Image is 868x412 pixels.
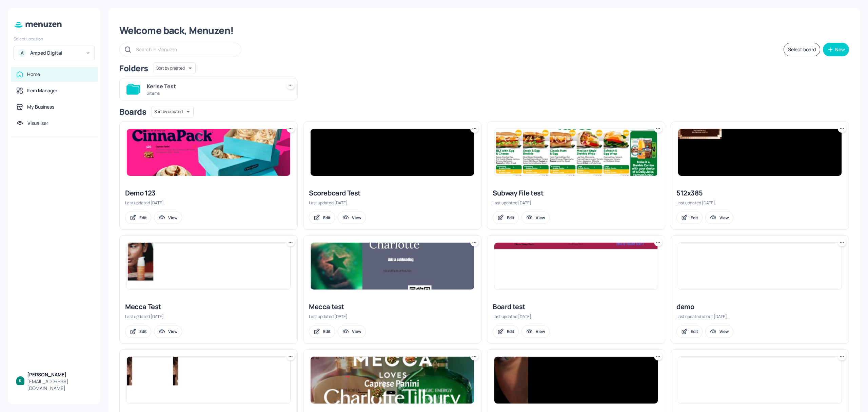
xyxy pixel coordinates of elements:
[493,302,659,312] div: Board test
[676,200,843,206] div: Last updated [DATE].
[323,329,331,334] div: Edit
[536,215,545,221] div: View
[147,90,278,96] div: 3 items
[678,357,842,404] img: 2024-07-25-1721902802456w4cu5ditutr.jpeg
[494,357,658,404] img: 2025-02-14-1739510027997nwuhmocmolb.jpeg
[152,105,194,118] div: Sort by created
[125,200,292,206] div: Last updated [DATE].
[536,329,545,334] div: View
[494,129,658,176] img: 2025-08-13-1755066037325fj9ck42ipr6.jpeg
[507,329,514,334] div: Edit
[125,314,292,319] div: Last updated [DATE].
[311,357,474,404] img: 2025-10-06-175973718183448y3ynf15sx.jpeg
[309,200,476,206] div: Last updated [DATE].
[311,243,474,289] img: 2025-03-25-1742875039122vxbdnm6rbu.jpeg
[719,329,729,334] div: View
[119,24,849,37] div: Welcome back, Menuzen!
[127,243,290,289] img: 2025-07-22-1753150999163aufffdptw1.jpeg
[14,36,95,42] div: Select Location
[27,371,92,378] div: [PERSON_NAME]
[309,188,476,198] div: Scoreboard Test
[676,302,843,312] div: demo
[136,44,234,54] input: Search in Menuzen
[30,50,81,56] div: Amped Digital
[16,376,24,385] img: ACg8ocKBIlbXoTTzaZ8RZ_0B6YnoiWvEjOPx6MQW7xFGuDwnGH3hbQ=s96-c
[678,243,842,289] img: 2024-09-20-1726817036637m3xww9uhime.jpeg
[139,215,147,221] div: Edit
[168,215,178,221] div: View
[493,314,659,319] div: Last updated [DATE].
[691,215,698,221] div: Edit
[691,329,698,334] div: Edit
[125,302,292,312] div: Mecca Test
[154,61,196,75] div: Sort by created
[127,129,290,176] img: 2025-10-06-1759736745196ydn79flgxh.jpeg
[352,329,361,334] div: View
[309,302,476,312] div: Mecca test
[27,71,40,78] div: Home
[493,200,659,206] div: Last updated [DATE].
[27,87,57,94] div: Item Manager
[494,243,658,289] img: 2025-01-17-173709536944508r4duuivtiu.jpeg
[168,329,178,334] div: View
[493,188,659,198] div: Subway File test
[119,106,146,117] div: Boards
[27,378,92,392] div: [EMAIL_ADDRESS][DOMAIN_NAME]
[119,63,148,74] div: Folders
[676,314,843,319] div: Last updated about [DATE].
[309,314,476,319] div: Last updated [DATE].
[18,49,26,57] div: A
[784,43,820,56] button: Select board
[352,215,361,221] div: View
[27,104,54,110] div: My Business
[507,215,514,221] div: Edit
[719,215,729,221] div: View
[311,129,474,176] img: 2025-07-29-17537622447104til4tw6kiq.jpeg
[323,215,331,221] div: Edit
[27,120,48,127] div: Visualiser
[678,129,842,176] img: 2025-06-17-1750199689017r8ixrj6ih6.jpeg
[147,82,278,90] div: Kerise Test
[835,47,845,52] div: New
[139,329,147,334] div: Edit
[823,43,849,56] button: New
[125,188,292,198] div: Demo 123
[127,357,290,404] img: 2024-09-18-1726641622503eqt45c7sdzt.jpeg
[676,188,843,198] div: 512x385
